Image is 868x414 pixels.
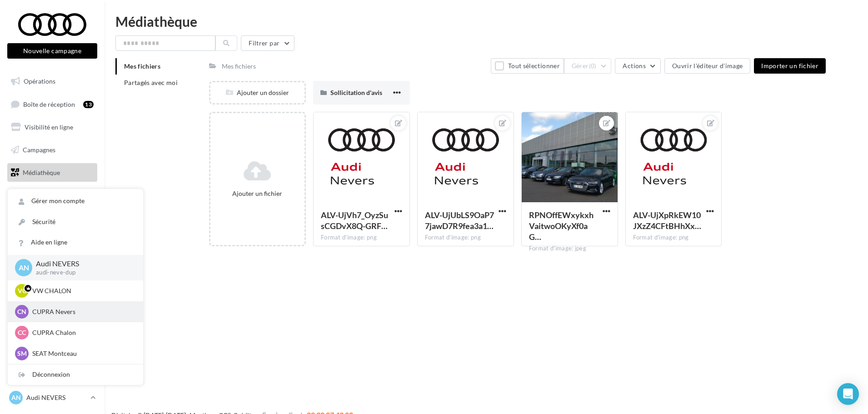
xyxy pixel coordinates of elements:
p: CUPRA Nevers [32,307,132,316]
span: Campagnes [23,146,55,154]
div: Format d'image: jpeg [529,244,610,253]
span: Mes fichiers [124,62,160,70]
span: Partagés avec moi [124,79,178,86]
a: Aide en ligne [8,232,143,253]
p: audi-neve-dup [36,269,129,277]
button: Tout sélectionner [491,58,564,74]
span: ALV-UjVh7_OyzSusCGDvX8Q-GRFgeUO8BC3ZaN6IXcaaXHzzIVhKZKsP [321,210,388,231]
a: Médiathèque [5,163,99,182]
div: Open Intercom Messenger [837,383,859,405]
a: Campagnes [5,140,99,160]
span: SM [17,349,27,358]
span: ALV-UjUbLS9OaP77jawD7R9fea3a1icMU29H5t-QORtc07h1U7QEAyrq [425,210,494,231]
span: Importer un fichier [761,62,818,70]
span: RPNOffEWxykxhVaitwoOKyXf0aGbnLdwMScj8YadHUMTJCgNiXS5GVRCYPfcVWCtYubp7OzCZMHCDP6fmg=s0 [529,210,594,242]
a: Opérations [5,72,99,91]
span: CN [17,307,26,316]
a: Visibilité en ligne [5,118,99,137]
p: VW CHALON [32,286,132,295]
span: VC [18,286,26,295]
span: AN [11,393,21,402]
div: Ajouter un dossier [210,88,304,97]
span: (0) [589,62,597,70]
button: Importer un fichier [754,58,826,74]
p: SEAT Montceau [32,349,132,358]
div: Format d'image: png [425,234,506,242]
div: Format d'image: png [321,234,402,242]
span: Visibilité en ligne [25,123,73,131]
div: 13 [83,101,94,108]
a: Boîte de réception13 [5,95,99,114]
a: Sécurité [8,212,143,232]
span: Boîte de réception [23,100,75,108]
button: Gérer(0) [564,58,612,74]
span: Sollicitation d'avis [330,89,382,96]
div: Médiathèque [115,15,857,28]
a: Gérer mon compte [8,191,143,211]
p: Audi NEVERS [26,393,87,402]
span: Actions [623,62,645,70]
span: CC [18,328,26,337]
div: Déconnexion [8,364,143,385]
button: Actions [615,58,660,74]
span: ALV-UjXpRkEW10JXzZ4CFtBHhXxb_AXVIYJFoVsoLGwFPHxT7E4kOvJe [633,210,701,231]
button: Nouvelle campagne [7,43,97,59]
div: Mes fichiers [222,62,256,71]
button: Filtrer par [241,35,294,51]
p: CUPRA Chalon [32,328,132,337]
span: AN [19,262,29,273]
span: Médiathèque [23,168,60,176]
div: Format d'image: png [633,234,714,242]
button: Ouvrir l'éditeur d'image [664,58,750,74]
a: AN Audi NEVERS [7,389,97,406]
div: Ajouter un fichier [214,189,301,198]
p: Audi NEVERS [36,259,129,269]
span: Opérations [24,77,55,85]
a: PLV et print personnalisable [5,185,99,212]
